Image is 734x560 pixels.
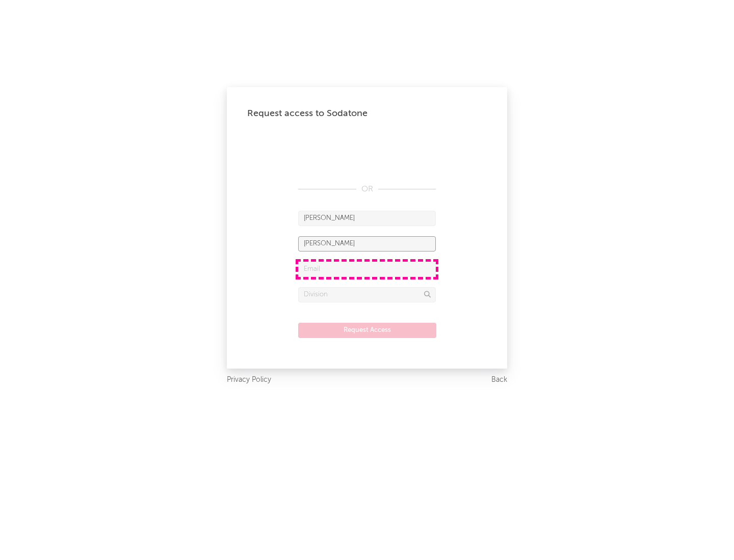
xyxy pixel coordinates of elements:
[298,262,436,277] input: Email
[491,374,507,386] a: Back
[298,211,436,226] input: First Name
[227,374,271,386] a: Privacy Policy
[247,107,487,120] div: Request access to Sodatone
[298,183,436,195] div: OR
[298,323,436,338] button: Request Access
[298,236,436,251] input: Last Name
[298,287,436,302] input: Division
